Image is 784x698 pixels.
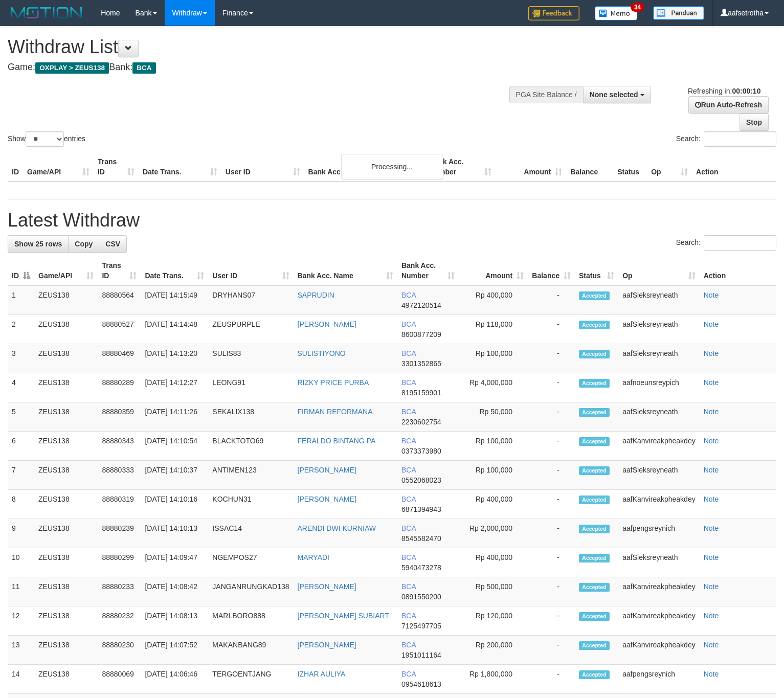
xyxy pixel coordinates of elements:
span: Copy 3301352865 to clipboard [401,359,441,368]
input: Search: [704,131,776,147]
td: - [528,373,575,402]
span: BCA [401,437,416,445]
div: PGA Site Balance / [509,86,583,103]
td: aafpengsreynich [618,665,699,694]
a: [PERSON_NAME] [298,495,356,503]
a: Note [704,495,719,503]
a: Note [704,349,719,357]
span: Copy 4972120514 to clipboard [401,301,441,309]
img: Feedback.jpg [528,6,579,20]
td: 1 [8,285,34,315]
th: Balance: activate to sort column ascending [528,256,575,285]
td: 88880299 [98,548,141,577]
td: DRYHANS07 [208,285,293,315]
td: [DATE] 14:06:46 [141,665,208,694]
td: 6 [8,432,34,461]
td: Rp 50,000 [459,402,528,432]
a: CSV [99,235,127,253]
td: Rp 1,800,000 [459,665,528,694]
span: Accepted [579,583,610,592]
th: Bank Acc. Number: activate to sort column ascending [397,256,459,285]
span: Copy 0552068023 to clipboard [401,476,441,484]
td: 5 [8,402,34,432]
td: ZEUS138 [34,490,98,519]
span: Copy 5940473278 to clipboard [401,564,441,572]
td: 10 [8,548,34,577]
img: MOTION_logo.png [8,5,85,20]
a: [PERSON_NAME] [298,320,356,328]
span: Copy 0373373980 to clipboard [401,447,441,455]
th: Status [613,152,647,182]
td: [DATE] 14:10:16 [141,490,208,519]
span: BCA [401,524,416,532]
span: BCA [401,378,416,387]
td: - [528,344,575,373]
span: Accepted [579,408,610,417]
a: Note [704,378,719,387]
td: - [528,490,575,519]
td: aafnoeunsreypich [618,373,699,402]
span: Accepted [579,291,610,300]
td: ZEUS138 [34,402,98,432]
td: aafSieksreyneath [618,344,699,373]
td: Rp 100,000 [459,344,528,373]
span: BCA [401,553,416,561]
span: Accepted [579,641,610,650]
td: 12 [8,606,34,636]
td: 2 [8,315,34,344]
td: - [528,402,575,432]
span: Copy 0954618613 to clipboard [401,680,441,688]
td: - [528,285,575,315]
th: Bank Acc. Name [304,152,425,182]
td: - [528,665,575,694]
a: Run Auto-Refresh [688,96,769,114]
a: Note [704,582,719,591]
span: 34 [631,3,644,12]
a: SAPRUDIN [298,291,334,299]
a: Note [704,553,719,561]
td: ZEUS138 [34,665,98,694]
td: LEONG91 [208,373,293,402]
td: [DATE] 14:08:13 [141,606,208,636]
a: [PERSON_NAME] SUBIART [298,612,389,620]
td: aafKanvireakpheakdey [618,432,699,461]
span: BCA [401,495,416,503]
td: ZEUS138 [34,432,98,461]
td: ZEUS138 [34,315,98,344]
td: 3 [8,344,34,373]
td: 88880289 [98,373,141,402]
span: BCA [401,291,416,299]
h1: Withdraw List [8,37,512,57]
td: ISSAC14 [208,519,293,548]
span: Accepted [579,466,610,475]
a: IZHAR AULIYA [298,670,346,678]
td: 7 [8,461,34,490]
td: - [528,461,575,490]
td: [DATE] 14:12:27 [141,373,208,402]
th: Game/API [23,152,94,182]
td: aafSieksreyneath [618,461,699,490]
th: User ID [221,152,304,182]
td: ZEUSPURPLE [208,315,293,344]
th: Trans ID: activate to sort column ascending [98,256,141,285]
td: - [528,606,575,636]
a: Copy [68,235,99,253]
td: SEKALIX138 [208,402,293,432]
th: Amount [496,152,566,182]
a: Stop [740,114,769,131]
td: [DATE] 14:08:42 [141,577,208,606]
td: 88880469 [98,344,141,373]
span: BCA [401,670,416,678]
td: ANTIMEN123 [208,461,293,490]
a: ARENDI DWI KURNIAW [298,524,376,532]
span: BCA [401,320,416,328]
td: - [528,519,575,548]
td: 88880343 [98,432,141,461]
th: ID [8,152,23,182]
a: FIRMAN REFORMANA [298,408,373,416]
td: - [528,548,575,577]
a: Note [704,524,719,532]
span: Accepted [579,612,610,621]
td: ZEUS138 [34,461,98,490]
th: Date Trans. [139,152,221,182]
